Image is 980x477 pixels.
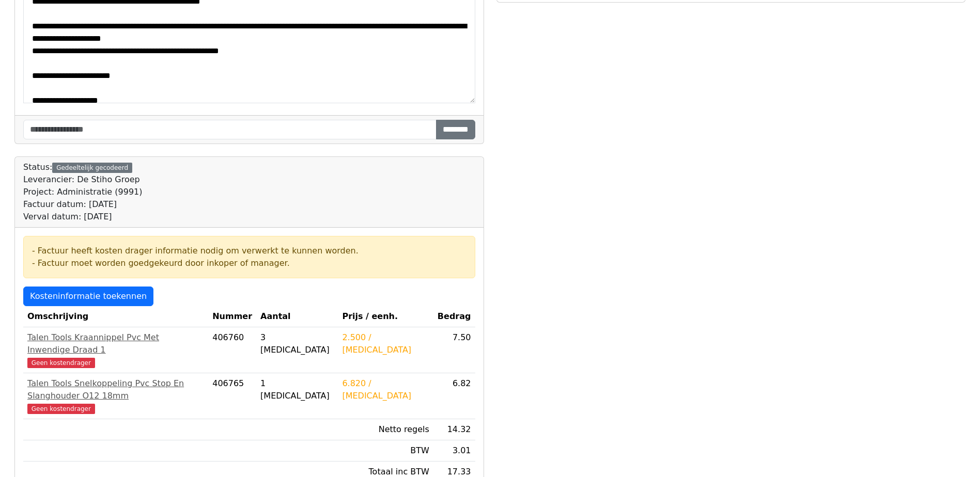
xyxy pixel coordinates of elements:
[23,287,153,306] a: Kosteninformatie toekennen
[23,306,208,327] th: Omschrijving
[208,327,256,373] td: 406760
[23,198,143,211] div: Factuur datum: [DATE]
[256,306,338,327] th: Aantal
[338,440,433,462] td: BTW
[23,173,143,186] div: Leverancier: De Stiho Groep
[433,327,475,373] td: 7.50
[23,161,143,223] div: Status:
[32,245,466,257] div: - Factuur heeft kosten drager informatie nodig om verwerkt te kunnen worden.
[32,257,466,269] div: - Factuur moet worden goedgekeurd door inkoper of manager.
[23,186,143,198] div: Project: Administratie (9991)
[27,331,204,356] div: Talen Tools Kraannippel Pvc Met Inwendige Draad 1
[27,377,204,415] a: Talen Tools Snelkoppeling Pvc Stop En Slanghouder O12 18mmGeen kostendrager
[23,211,143,223] div: Verval datum: [DATE]
[342,377,429,402] div: 6.820 / [MEDICAL_DATA]
[208,373,256,419] td: 406765
[27,331,204,369] a: Talen Tools Kraannippel Pvc Met Inwendige Draad 1Geen kostendrager
[27,377,204,402] div: Talen Tools Snelkoppeling Pvc Stop En Slanghouder O12 18mm
[27,358,95,368] span: Geen kostendrager
[433,306,475,327] th: Bedrag
[27,404,95,414] span: Geen kostendrager
[342,331,429,356] div: 2.500 / [MEDICAL_DATA]
[433,373,475,419] td: 6.82
[52,163,132,173] div: Gedeeltelijk gecodeerd
[260,331,334,356] div: 3 [MEDICAL_DATA]
[260,377,334,402] div: 1 [MEDICAL_DATA]
[208,306,256,327] th: Nummer
[338,306,433,327] th: Prijs / eenh.
[433,440,475,462] td: 3.01
[433,419,475,440] td: 14.32
[338,419,433,440] td: Netto regels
